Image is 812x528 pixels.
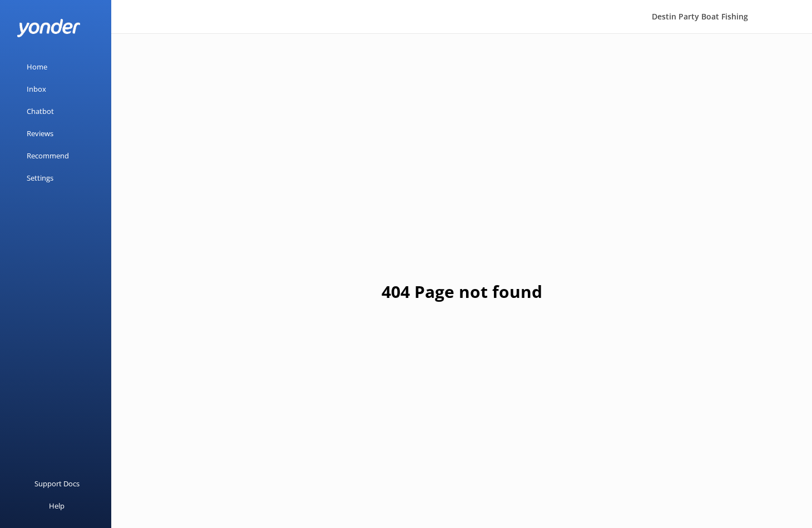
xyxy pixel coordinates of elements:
div: Support Docs [34,472,80,495]
img: yonder-white-logo.png [17,19,81,37]
div: Chatbot [27,100,54,122]
div: Settings [27,167,53,189]
div: Recommend [27,145,69,167]
div: Home [27,56,47,78]
div: Help [49,495,65,517]
div: Inbox [27,78,46,100]
h1: 404 Page not found [382,278,542,305]
div: Reviews [27,122,53,145]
